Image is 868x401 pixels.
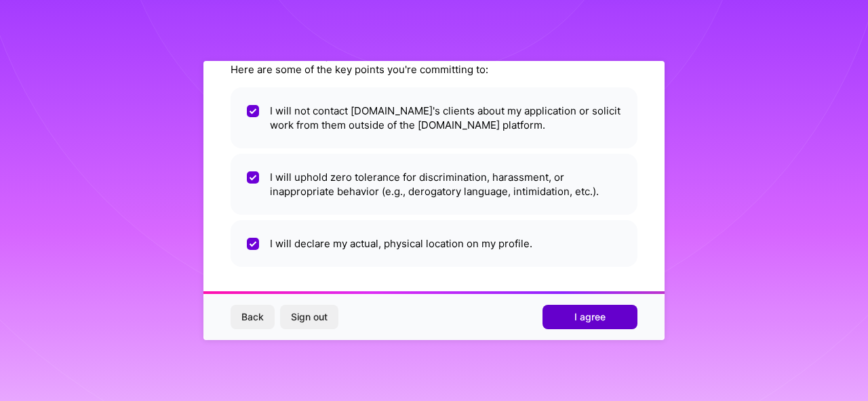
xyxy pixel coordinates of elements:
li: I will uphold zero tolerance for discrimination, harassment, or inappropriate behavior (e.g., der... [231,154,637,215]
span: I agree [574,310,606,324]
span: Sign out [291,310,328,324]
button: Back [231,305,275,329]
span: Back [241,310,264,324]
li: I will declare my actual, physical location on my profile. [231,220,637,267]
button: Sign out [280,305,338,329]
li: I will not contact [DOMAIN_NAME]'s clients about my application or solicit work from them outside... [231,87,637,148]
button: I agree [542,305,637,329]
